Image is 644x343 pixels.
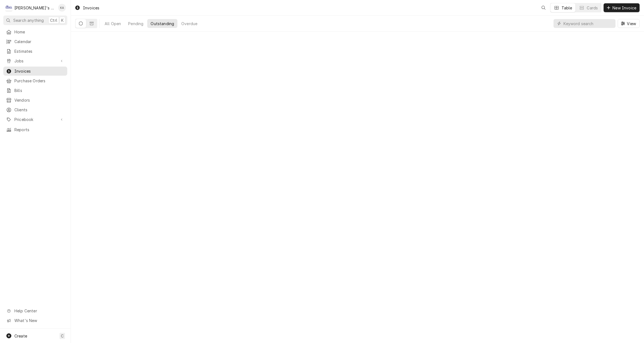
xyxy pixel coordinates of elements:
a: Invoices [3,67,67,76]
span: Calendar [14,39,64,44]
button: View [618,19,640,28]
span: Create [14,334,27,338]
div: Table [562,5,572,11]
span: Jobs [14,58,56,64]
span: Search anything [13,17,44,23]
span: Ctrl [50,17,57,23]
div: KA [58,4,66,12]
span: Reports [14,127,64,133]
span: Purchase Orders [14,78,64,84]
div: Clay's Refrigeration's Avatar [5,4,13,12]
div: Outstanding [151,21,174,27]
div: Pending [128,21,143,27]
span: Help Center [14,308,64,314]
input: Keyword search [563,19,613,28]
a: Go to Pricebook [3,115,67,124]
div: All Open [105,21,121,27]
a: Vendors [3,96,67,105]
span: C [61,333,64,339]
a: Go to Help Center [3,306,67,315]
span: Estimates [14,48,64,54]
button: Open search [539,3,548,12]
button: New Invoice [604,3,640,12]
span: Home [14,29,64,35]
div: Overdue [181,21,197,27]
a: Estimates [3,47,67,56]
div: [PERSON_NAME]'s Refrigeration [14,5,55,11]
span: View [626,21,637,27]
a: Clients [3,105,67,114]
a: Purchase Orders [3,76,67,85]
span: New Invoice [611,5,637,11]
button: Search anythingCtrlK [3,15,67,25]
a: Go to What's New [3,316,67,325]
a: Home [3,27,67,36]
div: Korey Austin's Avatar [58,4,66,12]
span: Vendors [14,97,64,103]
a: Go to Jobs [3,56,67,65]
span: What's New [14,318,64,323]
span: Pricebook [14,117,56,122]
span: K [61,17,64,23]
a: Calendar [3,37,67,46]
div: Cards [587,5,598,11]
a: Reports [3,125,67,134]
a: Bills [3,86,67,95]
span: Invoices [14,68,64,74]
span: Bills [14,88,64,93]
span: Clients [14,107,64,113]
div: C [5,4,13,12]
